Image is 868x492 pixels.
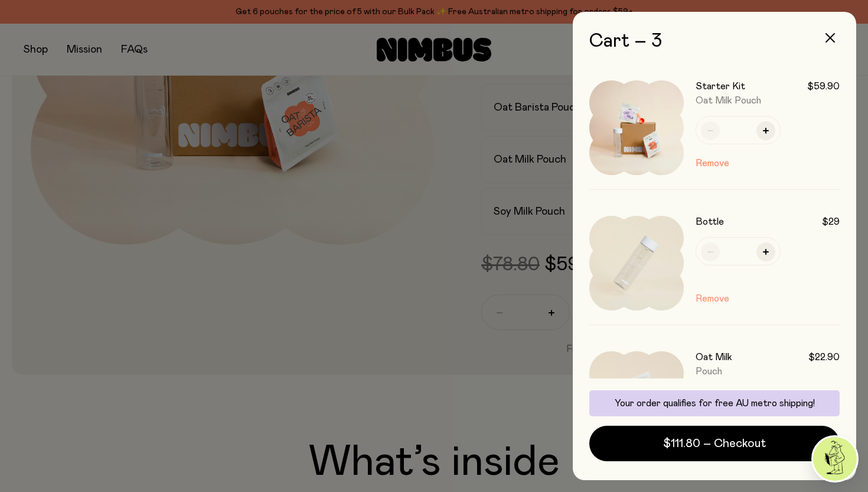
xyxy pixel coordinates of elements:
span: $111.80 – Checkout [663,435,766,452]
span: Pouch [696,367,722,376]
p: Your order qualifies for free AU metro shipping! [596,397,833,409]
span: $29 [822,216,840,228]
button: Remove [696,156,729,170]
img: agent [813,437,857,481]
h3: Oat Milk [696,351,732,363]
button: $111.80 – Checkout [589,426,840,461]
h3: Bottle [696,216,724,228]
span: $59.90 [807,80,840,92]
span: $22.90 [808,351,840,363]
h2: Cart – 3 [589,31,840,52]
button: Remove [696,292,729,306]
h3: Starter Kit [696,80,745,92]
span: Oat Milk Pouch [696,96,761,105]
